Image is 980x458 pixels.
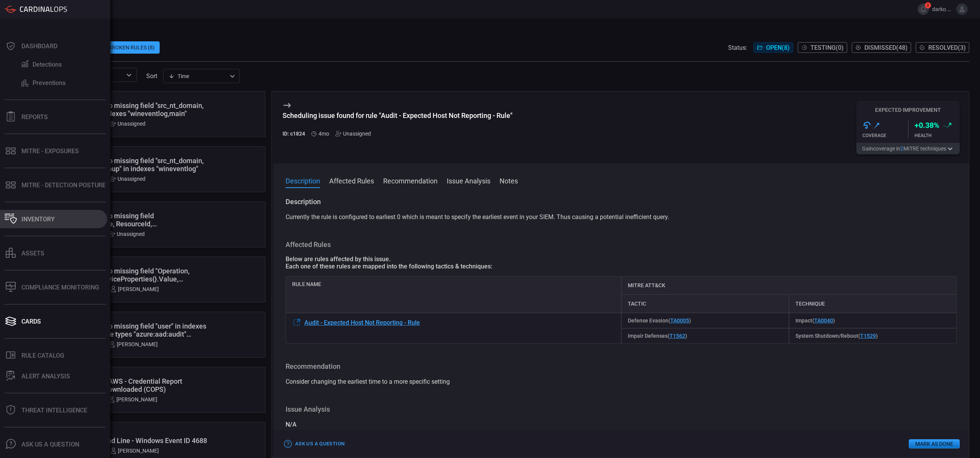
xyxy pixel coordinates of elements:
[670,333,685,339] a: T1562
[33,61,62,68] div: Detections
[383,176,438,185] button: Recommendation
[286,276,621,313] div: Rule Name
[860,333,876,339] a: T1529
[628,333,687,339] span: Impair Defenses ( )
[928,44,966,51] span: Resolved ( 3 )
[21,352,64,359] div: Rule Catalog
[57,212,210,228] div: Broken rule due to missing field "AppDisplayName, ResourceId, UserPrincipalName" in indexes "azur...
[286,255,957,263] div: Below are rules affected by this issue.
[124,70,134,80] button: Open
[810,44,844,51] span: Testing ( 0 )
[447,176,490,185] button: Issue Analysis
[57,157,210,173] div: Broken rule due to missing field "src_nt_domain, src_user, user_group" in indexes "wineventlog"
[21,147,79,155] div: MITRE - Exposures
[57,101,210,118] div: Broken rule due to missing field "src_nt_domain, user_group" in indexes "wineventlog,main"
[925,2,931,8] span: 2
[329,176,374,185] button: Affected Rules
[57,267,210,283] div: Broken rule due to missing field "Operation, ResultStatus, DeviceProperties{}.Value, RequestType"...
[21,250,44,257] div: assets
[283,111,513,119] div: Scheduling issue found for rule "Audit - Expected Host Not Reporting - Rule"
[57,437,210,445] div: Missing Command Line - Windows Event ID 4688
[110,121,145,127] div: Unassigned
[57,377,210,393] div: Noise Analysis - AWS - Credential Report Generated and Downloaded (COPS)
[728,44,747,51] span: Status:
[909,439,960,448] button: Mark as Done
[283,438,346,450] button: Ask Us a Question
[789,294,957,313] div: Technique
[766,44,790,51] span: Open ( 8 )
[856,143,960,154] button: Gaincoverage in2MITRE techniques
[21,318,41,325] div: Cards
[21,216,55,223] div: Inventory
[109,231,145,237] div: Unassigned
[621,294,789,313] div: Tactic
[670,317,689,324] a: TA0005
[286,405,957,429] div: N/A
[900,146,903,152] span: 2
[862,133,908,138] div: Coverage
[932,6,953,12] span: darko.blagojevic
[916,42,969,53] button: Resolved(3)
[21,441,79,448] div: Ask Us A Question
[318,131,329,137] span: May 27, 2025 12:37 PM
[335,131,371,137] div: Unassigned
[21,182,106,189] div: MITRE - Detection Posture
[753,42,793,53] button: Open(8)
[292,318,420,327] a: Audit - Expected Host Not Reporting - Rule
[283,131,305,137] h5: ID: c1824
[915,121,939,130] h3: + 0.38 %
[21,407,87,414] div: Threat Intelligence
[304,319,420,326] span: Audit - Expected Host Not Reporting - Rule
[915,133,960,138] div: Health
[168,72,227,80] div: Time
[286,405,957,414] h3: Issue Analysis
[628,317,691,324] span: Defense Evasion ( )
[286,263,957,270] div: Each one of these rules are mapped into the following tactics & techniques:
[109,341,158,347] div: [PERSON_NAME]
[286,176,320,185] button: Description
[795,333,878,339] span: System Shutdown/Reboot ( )
[109,396,157,402] div: [PERSON_NAME]
[864,44,908,51] span: Dismissed ( 48 )
[146,72,157,80] label: sort
[110,448,159,454] div: [PERSON_NAME]
[621,276,957,294] div: MITRE ATT&CK
[286,378,450,385] span: Consider changing the earliest time to a more specific setting
[21,373,70,380] div: ALERT ANALYSIS
[500,176,518,185] button: Notes
[798,42,847,53] button: Testing(0)
[795,317,835,324] span: Impact ( )
[103,41,160,54] div: Broken Rules (8)
[918,3,929,15] button: 2
[286,240,957,249] h3: Affected Rules
[814,317,833,324] a: TA0040
[33,79,65,87] div: Preventions
[21,284,99,291] div: Compliance Monitoring
[286,197,957,206] h3: Description
[110,286,159,292] div: [PERSON_NAME]
[856,107,960,113] h5: Expected Improvement
[21,113,48,121] div: Reports
[286,362,957,371] h3: Recommendation
[57,322,210,338] div: Broken rule due to missing field "user" in indexes "azure", log source types "azure:aad:audit" co...
[21,43,57,50] div: Dashboard
[852,42,911,53] button: Dismissed(48)
[286,213,669,221] span: Currently the rule is configured to earliest 0 which is meant to specify the earliest event in yo...
[110,176,145,182] div: Unassigned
